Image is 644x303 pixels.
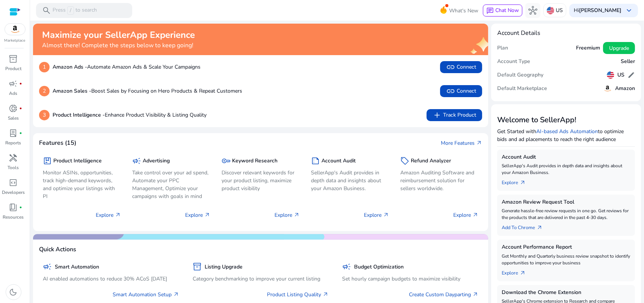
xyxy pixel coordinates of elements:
h5: Budget Optimization [354,264,404,270]
h5: Download the Chrome Extension [502,289,630,296]
span: Track Product [433,111,476,120]
p: Explore [185,211,210,219]
h2: Maximize your SellerApp Experience [42,30,195,40]
p: Resources [3,214,24,220]
span: fiber_manual_record [20,107,23,110]
span: campaign [342,262,351,271]
span: donut_small [9,104,18,113]
h5: Seller [621,58,635,65]
h5: Refund Analyzer [411,158,451,164]
p: 2 [39,86,50,96]
span: fiber_manual_record [20,206,23,209]
span: inventory_2 [193,262,202,271]
h4: Account Details [497,30,540,37]
p: Get Monthly and Quarterly business review snapshot to identify opportunities to improve your busi... [502,253,630,266]
p: Boost Sales by Focusing on Hero Products & Repeat Customers [53,87,242,95]
span: arrow_outward [115,212,121,218]
span: Connect [446,87,476,96]
span: inventory_2 [9,54,18,63]
span: campaign [9,79,18,88]
span: arrow_outward [520,180,526,186]
h5: Advertising [143,158,170,164]
h5: Freemium [576,45,600,51]
span: dark_mode [9,288,18,297]
span: book_4 [9,203,18,212]
button: linkConnect [440,61,482,73]
b: Amazon Sales - [53,87,91,94]
span: lab_profile [9,129,18,138]
p: Tools [8,164,19,171]
span: campaign [43,262,52,271]
span: search [42,6,51,15]
button: chatChat Now [483,4,522,16]
h5: Default Marketplace [497,85,547,92]
span: key [222,156,231,165]
p: Enhance Product Visibility & Listing Quality [53,111,207,119]
b: Amazon Ads - [53,63,87,70]
span: edit [627,71,635,79]
span: campaign [132,156,141,165]
span: arrow_outward [204,212,210,218]
span: Upgrade [609,44,629,52]
span: handyman [9,153,18,162]
span: / [67,6,74,15]
span: chat [486,7,494,15]
p: 3 [39,110,50,120]
button: linkConnect [440,85,482,97]
p: Developers [2,189,25,196]
span: summarize [311,156,320,165]
span: hub [528,6,537,15]
p: 1 [39,62,50,72]
span: arrow_outward [472,212,478,218]
a: Add To Chrome [502,221,549,231]
h4: Features (15) [39,139,76,147]
h5: Product Intelligence [53,158,102,164]
p: SellerApp's Audit provides in depth data and insights about your Amazon Business. [311,169,389,192]
h5: Amazon Review Request Tool [502,199,630,205]
p: Explore [96,211,121,219]
h5: Account Audit [502,154,630,160]
p: US [556,4,563,17]
a: AI-based Ads Automation [536,128,598,135]
a: Create Custom Dayparting [409,291,478,298]
p: Take control over your ad spend, Automate your PPC Management, Optimize your campaigns with goals... [132,169,210,200]
p: Hi [574,8,621,13]
b: Product Intelligence - [53,111,105,118]
h5: Keyword Research [232,158,278,164]
span: arrow_outward [520,270,526,276]
p: Press to search [53,6,97,15]
span: link [446,63,455,72]
h5: Plan [497,45,508,51]
img: us.svg [607,71,614,79]
h5: Smart Automation [55,264,99,270]
span: link [446,87,455,96]
a: Explorearrow_outward [502,266,532,277]
button: Upgrade [603,42,635,54]
p: Explore [453,211,478,219]
p: Explore [364,211,389,219]
h5: Account Audit [321,158,356,164]
span: fiber_manual_record [20,132,23,135]
span: sell [400,156,409,165]
span: package [43,156,52,165]
span: Connect [446,63,476,72]
span: arrow_outward [173,291,179,297]
h4: Quick Actions [39,246,76,253]
p: Ads [9,90,18,97]
img: amazon.svg [603,84,612,93]
span: arrow_outward [476,140,482,146]
b: [PERSON_NAME] [579,7,621,14]
p: Set hourly campaign budgets to maximize visibility [342,275,479,283]
h5: Amazon [615,85,635,92]
span: Chat Now [495,7,519,14]
a: Smart Automation Setup [113,291,179,298]
span: keyboard_arrow_down [624,6,633,15]
p: SellerApp's Audit provides in depth data and insights about your Amazon Business. [502,162,630,176]
img: amazon.svg [5,24,25,35]
h4: Almost there! Complete the steps below to keep going! [42,42,195,49]
img: us.svg [547,7,554,14]
p: Product [5,65,21,72]
h5: US [617,72,624,78]
button: hub [525,3,540,18]
h5: Default Geography [497,72,543,78]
